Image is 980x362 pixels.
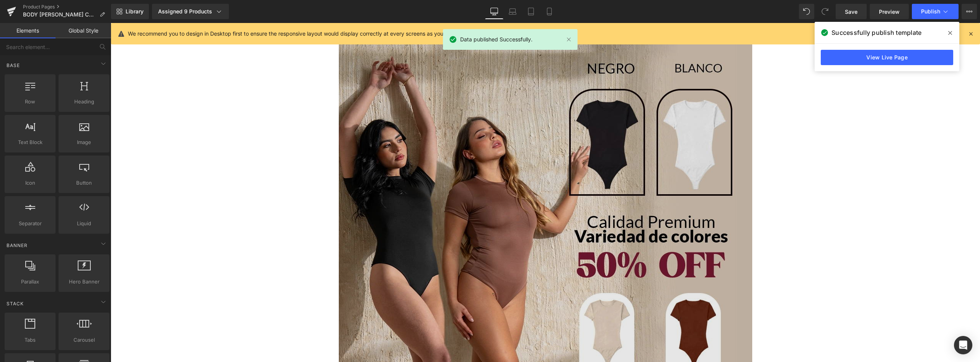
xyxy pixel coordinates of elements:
span: Base [6,62,21,69]
span: Heading [61,98,107,106]
a: New Library [111,4,149,19]
a: Laptop [503,4,522,19]
span: Row [7,98,53,106]
span: Separator [7,219,53,228]
div: Open Intercom Messenger [954,336,972,354]
span: Liquid [61,219,107,228]
a: Tablet [522,4,540,19]
a: Product Pages [23,4,111,10]
button: Redo [817,4,833,19]
a: Preview [870,4,909,19]
span: BODY [PERSON_NAME] CORTA 3PACK V2 [23,11,96,18]
span: Hero Banner [61,278,107,286]
span: Text Block [7,138,53,146]
div: Assigned 9 Products [158,8,223,15]
a: View Live Page [821,50,953,65]
span: Carousel [61,336,107,344]
span: Banner [6,242,28,249]
span: Publish [921,8,940,15]
span: Save [845,8,857,16]
button: More [962,4,977,19]
span: Data published Successfully. [460,35,532,44]
span: Image [61,138,107,146]
span: Stack [6,300,24,307]
span: Successfully publish template [831,28,921,37]
a: Global Style [56,23,111,38]
button: Publish [912,4,959,19]
span: Icon [7,179,53,187]
a: Desktop [485,4,503,19]
span: Preview [879,8,900,16]
button: Undo [799,4,814,19]
span: Tabs [7,336,53,344]
span: Library [126,8,144,15]
span: Button [61,179,107,187]
p: We recommend you to design in Desktop first to ensure the responsive layout would display correct... [128,29,478,38]
a: Mobile [540,4,559,19]
span: Parallax [7,278,53,286]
